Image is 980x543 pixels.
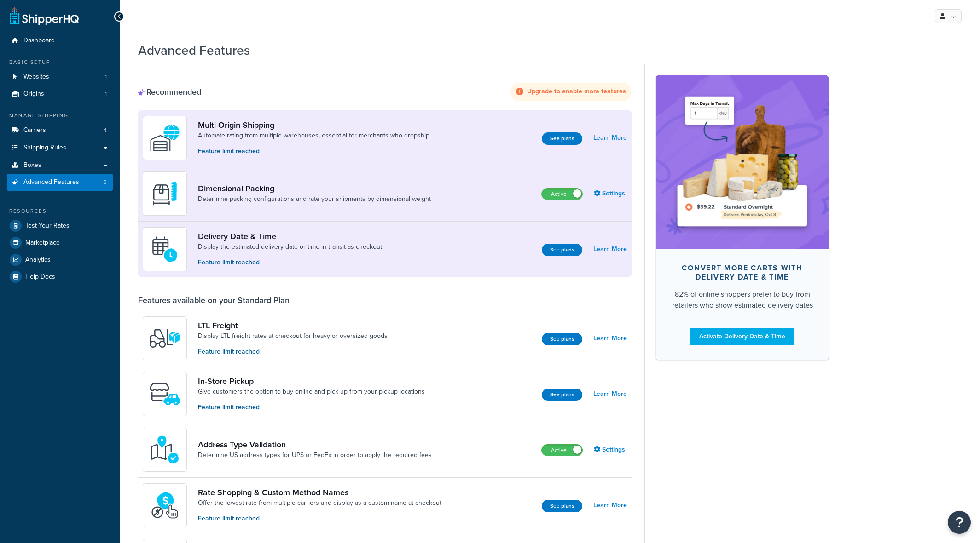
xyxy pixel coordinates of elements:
[7,174,113,191] a: Advanced Features3
[198,120,429,130] a: Multi-Origin Shipping
[25,222,70,230] span: Test Your Rates
[105,90,107,98] span: 1
[105,73,107,81] span: 1
[7,139,113,156] a: Shipping Rules
[7,69,113,86] li: Websites
[25,239,60,247] span: Marketplace
[198,257,383,268] p: Feature limit reached
[23,73,49,81] span: Websites
[198,131,429,140] a: Automate rating from multiple warehouses, essential for merchants who dropship
[138,87,201,97] div: Recommended
[198,387,425,396] a: Give customers the option to buy online and pick up from your pickup locations
[7,86,113,103] li: Origins
[23,90,44,98] span: Origins
[593,332,627,345] a: Learn More
[690,328,794,345] a: Activate Delivery Date & Time
[593,131,627,144] a: Learn More
[7,69,113,86] a: Websites1
[542,333,582,345] button: See plans
[542,445,582,456] label: Active
[671,289,814,311] div: 82% of online shoppers prefer to buy from retailers who show estimated delivery dates
[149,122,181,154] img: WatD5o0RtDAAAAAElFTkSuQmCC
[7,157,113,174] a: Boxes
[671,263,814,282] div: Convert more carts with delivery date & time
[542,389,582,401] button: See plans
[593,243,627,256] a: Learn More
[7,207,113,215] div: Resources
[7,32,113,49] a: Dashboard
[198,487,441,497] a: Rate Shopping & Custom Method Names
[7,122,113,139] li: Carriers
[104,178,107,186] span: 3
[594,443,627,456] a: Settings
[7,269,113,285] a: Help Docs
[23,161,41,169] span: Boxes
[138,41,250,59] h1: Advanced Features
[149,434,181,466] img: kIG8fy0lQAAAABJRU5ErkJggg==
[23,144,66,152] span: Shipping Rules
[198,440,432,450] a: Address Type Validation
[7,58,113,66] div: Basic Setup
[670,89,815,234] img: feature-image-ddt-36eae7f7280da8017bfb280eaccd9c446f90b1fe08728e4019434db127062ab4.png
[198,194,431,204] a: Determine packing configurations and rate your shipments by dimensional weight
[104,126,107,134] span: 4
[198,498,441,508] a: Offer the lowest rate from multiple carriers and display as a custom name at checkout
[149,489,181,521] img: icon-duo-feat-rate-shopping-ecdd8bed.png
[198,376,425,386] a: In-Store Pickup
[198,402,425,412] p: Feature limit reached
[149,233,181,265] img: gfkeb5ejjkALwAAAABJRU5ErkJggg==
[198,231,383,241] a: Delivery Date & Time
[149,322,181,354] img: y79ZsPf0fXUFUhFXDzUgf+ktZg5F2+ohG75+v3d2s1D9TjoU8PiyCIluIjV41seZevKCRuEjTPPOKHJsQcmKCXGdfprl3L4q7...
[198,146,429,156] p: Feature limit reached
[149,378,181,410] img: wfgcfpwTIucLEAAAAASUVORK5CYII=
[23,37,55,45] span: Dashboard
[7,112,113,120] div: Manage Shipping
[23,126,46,134] span: Carriers
[594,187,627,200] a: Settings
[7,234,113,251] a: Marketplace
[198,451,432,460] a: Determine US address types for UPS or FedEx in order to apply the required fees
[198,183,431,194] a: Dimensional Packing
[542,189,582,200] label: Active
[138,295,290,305] div: Features available on your Standard Plan
[7,251,113,268] a: Analytics
[7,217,113,234] a: Test Your Rates
[542,244,582,256] button: See plans
[198,514,441,524] p: Feature limit reached
[198,347,388,357] p: Feature limit reached
[198,320,388,331] a: LTL Freight
[542,132,582,145] button: See plans
[542,500,582,512] button: See plans
[593,388,627,400] a: Learn More
[198,332,388,341] a: Display LTL freight rates at checkout for heavy or oversized goods
[7,174,113,191] li: Advanced Features
[198,242,383,251] a: Display the estimated delivery date or time in transit as checkout.
[948,511,971,534] button: Open Resource Center
[593,499,627,512] a: Learn More
[149,177,181,210] img: DTVBYsAAAAAASUVORK5CYII=
[25,273,55,281] span: Help Docs
[25,256,51,264] span: Analytics
[7,86,113,103] a: Origins1
[23,178,79,186] span: Advanced Features
[7,122,113,139] a: Carriers4
[527,86,626,96] strong: Upgrade to enable more features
